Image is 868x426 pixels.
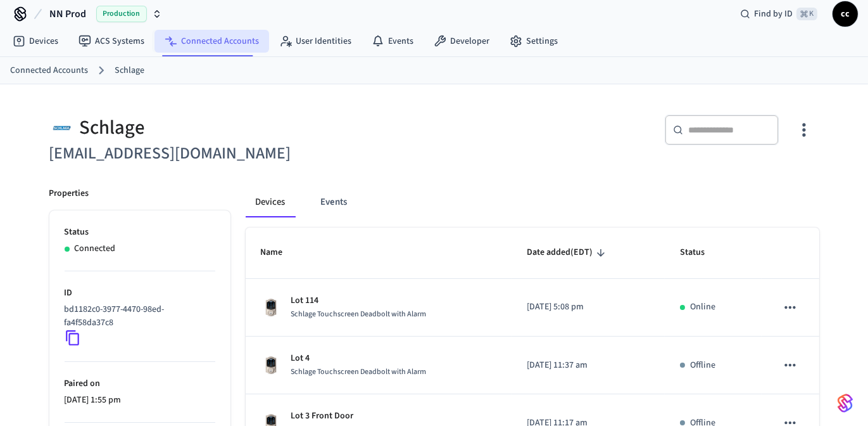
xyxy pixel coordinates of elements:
[75,242,116,255] p: Connected
[96,6,147,22] span: Production
[49,115,75,141] img: Schlage Logo, Square
[261,243,299,262] span: Name
[65,303,210,330] p: bd1182c0-3977-4470-98ed-fa4f58da37c8
[269,30,362,53] a: User Identities
[261,297,281,318] img: Schlage Sense Smart Deadbolt with Camelot Trim, Front
[154,30,269,53] a: Connected Accounts
[65,394,215,407] p: [DATE] 1:55 pm
[680,243,721,262] span: Status
[68,30,154,53] a: ACS Systems
[690,300,715,314] p: Online
[527,359,650,372] p: [DATE] 11:37 am
[291,309,427,319] span: Schlage Touchscreen Deadbolt with Alarm
[754,8,793,20] span: Find by ID
[291,410,427,423] p: Lot 3 Front Door
[291,294,427,307] p: Lot 114
[291,366,427,377] span: Schlage Touchscreen Deadbolt with Alarm
[65,287,215,300] p: ID
[834,3,857,25] span: cc
[10,64,88,77] a: Connected Accounts
[291,352,427,365] p: Lot 4
[65,226,215,239] p: Status
[796,8,817,20] span: ⌘ K
[527,300,650,314] p: [DATE] 5:08 pm
[424,30,500,53] a: Developer
[838,393,853,413] img: SeamLogoGradient.69752ec5.svg
[261,355,281,375] img: Schlage Sense Smart Deadbolt with Camelot Trim, Front
[115,64,144,77] a: Schlage
[311,187,358,217] button: Events
[730,3,827,25] div: Find by ID⌘ K
[49,6,86,22] span: NN Prod
[246,187,819,217] div: connected account tabs
[3,30,68,53] a: Devices
[49,141,427,167] h6: [EMAIL_ADDRESS][DOMAIN_NAME]
[49,187,89,200] p: Properties
[246,187,296,217] button: Devices
[833,1,858,27] button: cc
[49,115,427,141] div: Schlage
[500,30,568,53] a: Settings
[362,30,424,53] a: Events
[527,243,609,262] span: Date added(EDT)
[65,377,215,390] p: Paired on
[690,359,715,372] p: Offline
